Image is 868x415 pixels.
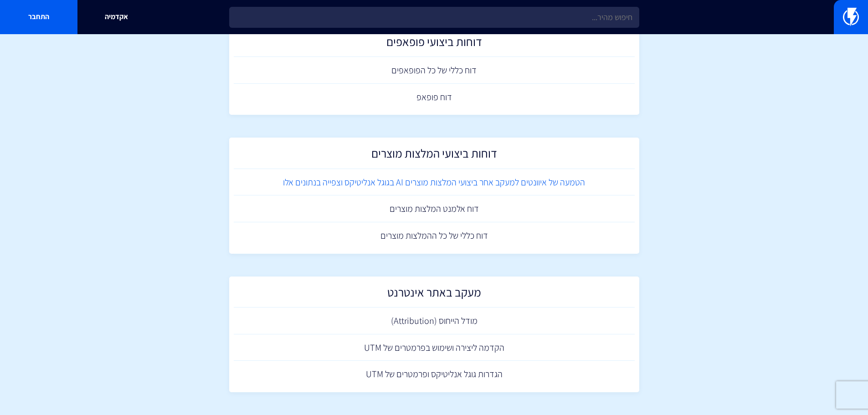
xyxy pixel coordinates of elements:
a: דוח פופאפ [234,84,635,111]
a: דוח כללי של כל הפופאפים [234,57,635,84]
a: הגדרות גוגל אנליטיקס ופרמטרים של UTM [234,361,635,388]
a: דוח כללי של כל ההמלצות מוצרים [234,222,635,249]
h2: דוחות ביצועי פופאפים [238,35,630,53]
a: הטמעה של איוונטים למעקב אחר ביצועי המלצות מוצרים AI בגוגל אנליטיקס וצפייה בנתונים אלו [234,169,635,196]
a: מודל הייחוס (Attribution) [234,307,635,334]
a: דוח אלמנט המלצות מוצרים [234,195,635,222]
a: מעקב באתר אינטרנט [234,281,635,308]
a: דוחות ביצועי פופאפים [234,31,635,57]
input: חיפוש מהיר... [229,7,639,28]
h2: דוחות ביצועי המלצות מוצרים [238,147,630,164]
h2: מעקב באתר אינטרנט [238,286,630,303]
a: הקדמה ליצירה ושימוש בפרמטרים של UTM [234,334,635,361]
a: דוחות ביצועי המלצות מוצרים [234,142,635,169]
